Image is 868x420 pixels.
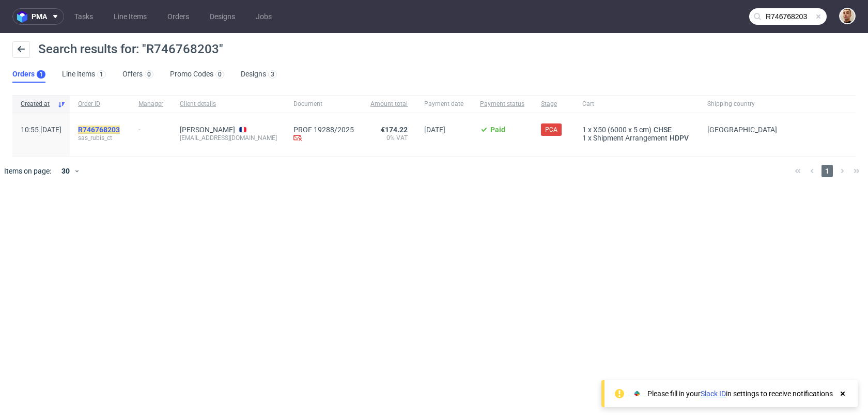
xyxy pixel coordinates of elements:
[701,390,726,398] a: Slack ID
[370,134,408,142] span: 0% VAT
[582,126,586,134] span: 1
[647,388,833,399] div: Please fill in your in settings to receive notifications
[241,66,277,83] a: Designs3
[652,126,674,134] a: CHSE
[17,11,32,23] img: logo
[218,71,222,78] div: 0
[147,71,151,78] div: 0
[78,126,120,134] mark: R746768203
[822,165,833,177] span: 1
[78,126,122,134] a: R746768203
[293,100,354,108] span: Document
[582,126,691,134] div: x
[293,126,354,134] a: PROF 19288/2025
[204,8,241,25] a: Designs
[38,42,223,56] span: Search results for: "R746768203"
[593,134,668,142] span: Shipment Arrangement
[668,134,691,142] a: HDPV
[707,100,777,108] span: Shipping country
[370,100,408,108] span: Amount total
[381,126,408,134] span: €174.22
[12,8,64,25] button: pma
[593,126,652,134] span: X50 (6000 x 5 cm)
[632,388,642,399] img: Slack
[122,66,153,83] a: Offers0
[541,100,566,108] span: Stage
[250,8,278,25] a: Jobs
[161,8,195,25] a: Orders
[545,125,557,134] span: PCA
[100,71,103,78] div: 1
[582,134,586,142] span: 1
[424,126,445,134] span: [DATE]
[180,100,277,108] span: Client details
[840,9,855,23] img: Bartłomiej Leśniczuk
[582,100,691,108] span: Cart
[107,8,153,25] a: Line Items
[68,8,99,25] a: Tasks
[78,134,122,142] span: sas_rubis_ct
[582,134,691,142] div: x
[707,126,777,134] span: [GEOGRAPHIC_DATA]
[271,71,274,78] div: 3
[490,126,505,134] span: Paid
[62,66,106,83] a: Line Items1
[21,100,53,108] span: Created at
[138,121,163,134] div: -
[39,71,43,78] div: 1
[21,126,61,134] span: 10:55 [DATE]
[170,66,224,83] a: Promo Codes0
[180,126,235,134] a: [PERSON_NAME]
[180,134,277,142] div: [EMAIL_ADDRESS][DOMAIN_NAME]
[138,100,163,108] span: Manager
[480,100,524,108] span: Payment status
[55,164,74,178] div: 30
[424,100,463,108] span: Payment date
[4,166,51,176] span: Items on page:
[32,13,47,20] span: pma
[12,66,45,83] a: Orders1
[78,100,122,108] span: Order ID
